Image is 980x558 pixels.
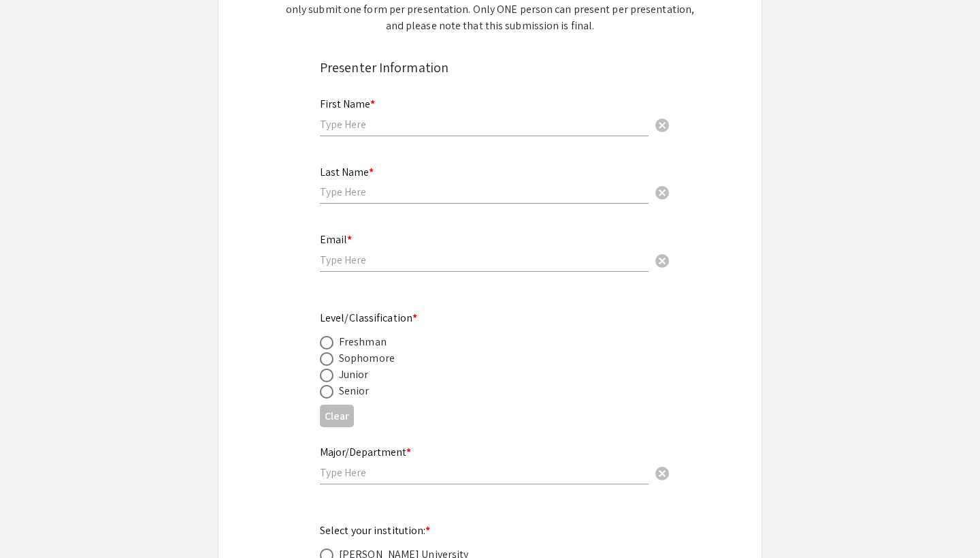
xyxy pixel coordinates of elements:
[654,117,670,134] span: cancel
[320,232,352,247] mat-label: Email
[320,445,411,459] mat-label: Major/Department
[320,465,649,480] input: Type Here
[649,247,676,274] button: Clear
[320,523,431,538] mat-label: Select your institution:
[320,185,649,199] input: Type Here
[320,117,649,131] input: Type Here
[339,334,387,350] div: Freshman
[654,465,670,482] span: cancel
[10,497,58,548] iframe: Chat
[320,97,375,111] mat-label: First Name
[320,253,649,267] input: Type Here
[320,311,417,325] mat-label: Level/Classification
[649,179,676,206] button: Clear
[320,57,660,78] div: Presenter Information
[339,367,369,383] div: Junior
[339,383,370,399] div: Senior
[654,253,670,269] span: cancel
[649,110,676,138] button: Clear
[320,165,374,179] mat-label: Last Name
[649,459,676,486] button: Clear
[320,405,354,427] button: Clear
[654,185,670,201] span: cancel
[339,350,395,367] div: Sophomore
